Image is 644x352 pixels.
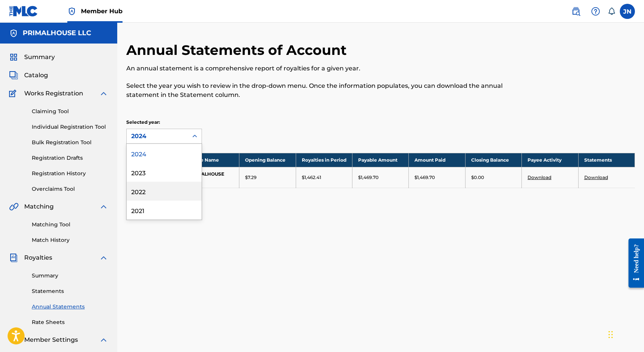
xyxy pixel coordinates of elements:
[183,153,239,167] th: Payee Name
[32,185,108,193] a: Overclaims Tool
[24,335,78,344] span: Member Settings
[24,53,55,62] span: Summary
[465,153,521,167] th: Closing Balance
[239,153,296,167] th: Opening Balance
[608,323,613,346] div: Drag
[358,174,379,181] p: $1,469.70
[24,202,54,211] span: Matching
[32,123,108,131] a: Individual Registration Tool
[99,335,108,344] img: expand
[591,7,600,16] img: help
[528,174,551,180] a: Download
[32,272,108,280] a: Summary
[620,4,635,19] div: User Menu
[24,89,83,98] span: Works Registration
[99,202,108,211] img: expand
[127,163,202,182] div: 2023
[127,144,202,163] div: 2024
[126,42,351,59] h2: Annual Statements of Account
[606,316,644,352] iframe: Chat Widget
[24,253,52,262] span: Royalties
[9,71,48,80] a: CatalogCatalog
[32,303,108,311] a: Annual Statements
[32,154,108,162] a: Registration Drafts
[9,89,19,98] img: Works Registration
[9,53,18,62] img: Summary
[571,7,580,16] img: search
[522,153,578,167] th: Payee Activity
[414,174,435,181] p: $1,469.70
[9,71,18,80] img: Catalog
[9,202,19,211] img: Matching
[296,153,352,167] th: Royalties in Period
[568,4,583,19] a: Public Search
[32,287,108,295] a: Statements
[9,253,18,262] img: Royalties
[245,174,256,181] p: $7.29
[99,89,108,98] img: expand
[623,233,644,294] iframe: Resource Center
[578,153,635,167] th: Statements
[126,119,202,126] p: Selected year:
[23,29,91,37] h5: PRIMALHOUSE LLC
[588,4,603,19] div: Help
[32,170,108,178] a: Registration History
[127,201,202,220] div: 2021
[32,236,108,244] a: Match History
[32,318,108,326] a: Rate Sheets
[127,182,202,201] div: 2022
[608,8,615,15] div: Notifications
[302,174,321,181] p: $1,462.41
[32,139,108,146] a: Bulk Registration Tool
[584,174,608,180] a: Download
[81,7,123,16] span: Member Hub
[67,7,76,16] img: Top Rightsholder
[99,253,108,262] img: expand
[183,167,239,188] td: PRIMALHOUSE LLC
[471,174,484,181] p: $0.00
[352,153,409,167] th: Payable Amount
[409,153,465,167] th: Amount Paid
[131,132,183,141] div: 2024
[126,81,518,100] p: Select the year you wish to review in the drop-down menu. Once the information populates, you can...
[32,221,108,229] a: Matching Tool
[9,53,55,62] a: SummarySummary
[126,64,518,73] p: An annual statement is a comprehensive report of royalties for a given year.
[9,29,18,38] img: Accounts
[9,6,38,17] img: MLC Logo
[32,107,108,115] a: Claiming Tool
[24,71,48,80] span: Catalog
